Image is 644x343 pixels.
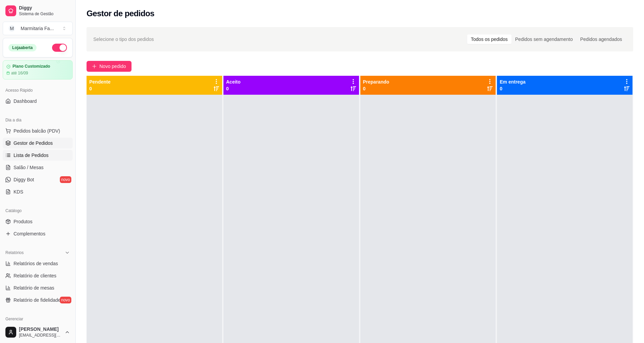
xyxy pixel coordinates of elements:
span: Relatórios de vendas [14,260,58,267]
span: [EMAIL_ADDRESS][DOMAIN_NAME] [19,333,62,338]
p: 0 [89,85,111,92]
span: KDS [14,188,23,195]
div: Pedidos sem agendamento [511,35,576,44]
p: 0 [363,85,389,92]
a: Salão / Mesas [3,162,73,173]
span: Produtos [14,218,32,225]
span: M [8,25,15,32]
span: Sistema de Gestão [19,11,70,17]
a: KDS [3,186,73,197]
h2: Gestor de pedidos [87,8,154,19]
span: Dashboard [14,98,37,105]
button: Alterar Status [52,44,67,52]
button: Pedidos balcão (PDV) [3,125,73,136]
a: Gestor de Pedidos [3,138,73,148]
span: plus [92,64,97,69]
button: Select a team [3,22,73,35]
span: Relatório de clientes [14,272,56,279]
span: Relatório de mesas [14,284,54,291]
div: Marmitaria Fa ... [21,25,54,32]
span: Complementos [14,230,45,237]
span: Relatório de fidelidade [14,297,61,303]
div: Loja aberta [8,44,37,51]
p: Pendente [89,78,111,85]
p: Em entrega [500,78,525,85]
span: Gestor de Pedidos [14,140,53,146]
div: Pedidos agendados [576,35,626,44]
p: Aceito [226,78,241,85]
div: Gerenciar [3,314,73,324]
span: Diggy Bot [14,176,34,183]
article: Plano Customizado [13,64,50,69]
a: Produtos [3,216,73,227]
p: Preparando [363,78,389,85]
div: Catálogo [3,205,73,216]
button: Novo pedido [87,61,132,72]
div: Dia a dia [3,115,73,125]
span: Pedidos balcão (PDV) [14,128,60,134]
a: Relatório de fidelidadenovo [3,295,73,305]
a: Lista de Pedidos [3,150,73,161]
a: Dashboard [3,96,73,107]
span: [PERSON_NAME] [19,326,62,333]
span: Salão / Mesas [14,164,44,171]
a: Complementos [3,228,73,239]
a: Diggy Botnovo [3,174,73,185]
a: Relatórios de vendas [3,258,73,269]
p: 0 [226,85,241,92]
a: DiggySistema de Gestão [3,3,73,19]
button: [PERSON_NAME][EMAIL_ADDRESS][DOMAIN_NAME] [3,324,73,340]
span: Diggy [19,5,70,11]
a: Plano Customizadoaté 16/09 [3,60,73,79]
article: até 16/09 [11,70,28,76]
div: Acesso Rápido [3,85,73,96]
span: Relatórios [5,250,24,255]
div: Todos os pedidos [467,35,511,44]
p: 0 [500,85,525,92]
span: Novo pedido [99,63,126,70]
a: Relatório de clientes [3,270,73,281]
a: Relatório de mesas [3,282,73,293]
span: Selecione o tipo dos pedidos [93,36,154,43]
span: Lista de Pedidos [14,152,49,159]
